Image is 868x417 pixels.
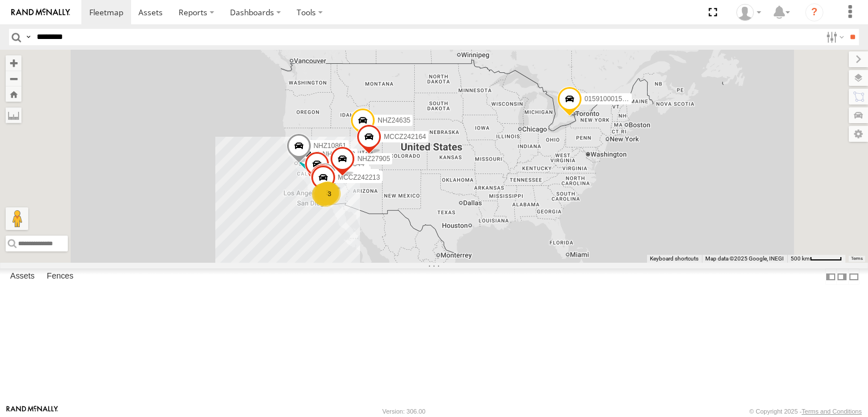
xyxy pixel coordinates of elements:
[41,269,79,285] label: Fences
[825,268,836,285] label: Dock Summary Table to the Left
[5,269,40,285] label: Assets
[6,406,58,417] a: Visit our Website
[312,183,335,206] div: 2
[6,55,21,71] button: Zoom in
[584,95,641,103] span: 015910001545733
[377,116,410,124] span: NHZ24635
[316,182,339,205] div: 8
[836,268,848,285] label: Dock Summary Table to the Right
[822,29,846,45] label: Search Filter Options
[6,107,21,123] label: Measure
[787,255,845,263] button: Map Scale: 500 km per 53 pixels
[314,142,346,150] span: NHZ10861
[338,173,380,181] span: MCCZ242213
[6,207,28,230] button: Drag Pegman onto the map to open Street View
[11,8,70,16] img: rand-logo.svg
[802,408,862,415] a: Terms and Conditions
[316,181,339,204] div: 3
[6,86,21,102] button: Zoom Home
[357,155,390,163] span: NHZ27905
[805,3,823,21] i: ?
[732,4,765,21] div: Zulema McIntosch
[650,255,698,263] button: Keyboard shortcuts
[318,183,341,205] div: 3
[384,132,426,140] span: MCCZ242164
[24,29,33,45] label: Search Query
[6,71,21,86] button: Zoom out
[315,182,338,205] div: 3
[705,255,784,262] span: Map data ©2025 Google, INEGI
[383,408,426,415] div: Version: 306.00
[849,126,868,142] label: Map Settings
[332,160,364,168] span: NHZ10844
[851,256,863,260] a: Terms (opens in new tab)
[791,255,810,262] span: 500 km
[314,184,337,207] div: 3
[848,268,860,285] label: Hide Summary Table
[749,408,862,415] div: © Copyright 2025 -
[314,183,337,205] div: 3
